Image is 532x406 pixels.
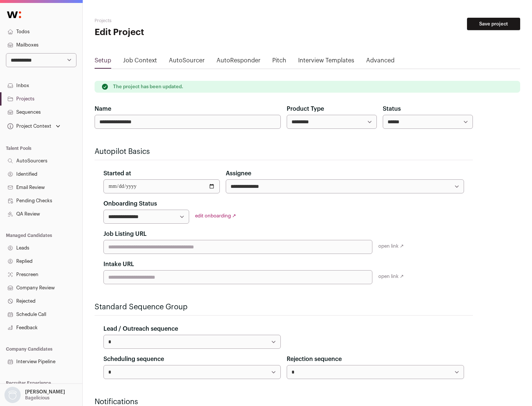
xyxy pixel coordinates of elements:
label: Onboarding Status [103,199,157,208]
h2: Standard Sequence Group [95,302,473,312]
label: Intake URL [103,260,134,269]
label: Status [383,104,401,113]
a: Interview Templates [298,56,354,68]
h2: Projects [95,18,236,24]
button: Open dropdown [6,121,62,131]
h1: Edit Project [95,27,236,38]
p: Bagelicious [25,395,50,401]
a: Advanced [366,56,395,68]
label: Scheduling sequence [103,355,164,364]
button: Save project [467,18,520,30]
p: [PERSON_NAME] [25,389,65,395]
a: edit onboarding ↗ [195,213,236,218]
label: Job Listing URL [103,230,147,238]
a: AutoSourcer [169,56,205,68]
a: Job Context [123,56,157,68]
div: Project Context [6,123,51,129]
img: nopic.png [4,387,21,403]
button: Open dropdown [3,387,66,403]
img: Wellfound [3,7,25,22]
label: Started at [103,169,131,178]
label: Rejection sequence [287,355,342,364]
h2: Autopilot Basics [95,147,473,157]
a: Pitch [272,56,286,68]
label: Product Type [287,104,324,113]
a: Setup [95,56,111,68]
a: AutoResponder [216,56,260,68]
p: The project has been updated. [113,84,183,90]
label: Name [95,104,111,113]
label: Lead / Outreach sequence [103,324,178,333]
label: Assignee [226,169,251,178]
